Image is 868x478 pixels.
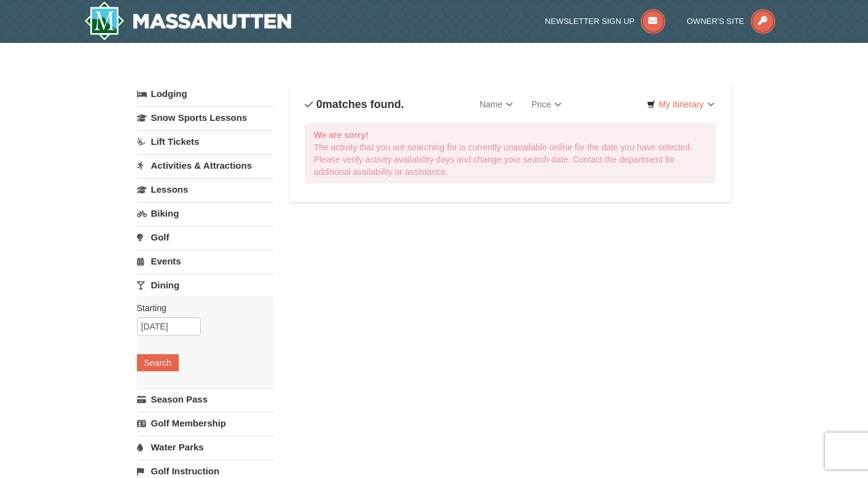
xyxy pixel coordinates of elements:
img: Massanutten Resort Logo [84,1,292,40]
a: Owner's Site [687,17,775,26]
a: Biking [137,202,274,225]
a: Snow Sports Lessons [137,106,274,129]
a: Massanutten Resort [84,1,292,40]
a: Lodging [137,83,274,105]
a: Lift Tickets [137,130,274,153]
a: My Itinerary [639,95,722,114]
a: Golf [137,226,274,249]
a: Newsletter Sign Up [545,17,665,26]
span: Owner's Site [687,17,745,26]
a: Golf Membership [137,412,274,434]
div: The activity that you are searching for is currently unavailable online for the date you have sel... [305,123,716,183]
a: Water Parks [137,436,274,458]
a: Season Pass [137,388,274,411]
a: Name [471,92,522,117]
label: Starting [137,302,265,314]
strong: We are sorry! [314,130,369,140]
a: Lessons [137,178,274,201]
a: Events [137,250,274,272]
button: Search [137,354,179,371]
a: Activities & Attractions [137,154,274,177]
a: Dining [137,274,274,296]
a: Price [522,92,571,117]
span: Newsletter Sign Up [545,17,635,26]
